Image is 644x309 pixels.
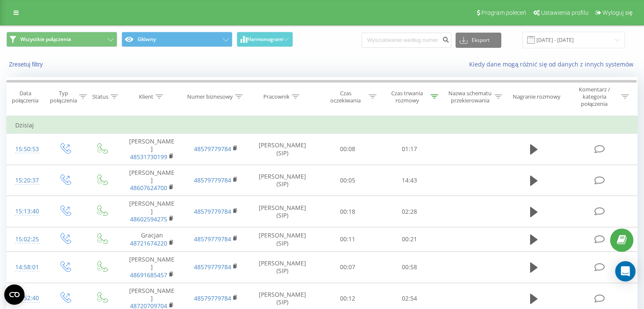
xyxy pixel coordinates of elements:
td: [PERSON_NAME] [120,196,184,227]
td: [PERSON_NAME] [120,134,184,165]
a: 48607624700 [130,184,167,192]
button: Zresetuj filtry [6,61,47,68]
div: Data połączenia [7,90,44,104]
td: [PERSON_NAME] (SIP) [248,165,317,196]
td: 14:43 [379,165,440,196]
div: 15:02:25 [15,231,38,248]
td: Dzisiaj [7,117,638,134]
td: 00:11 [317,227,379,251]
td: 02:28 [379,196,440,227]
a: 48721674220 [130,239,167,247]
div: Status [92,93,108,100]
input: Wyszukiwanie według numeru [362,33,451,48]
a: Kiedy dane mogą różnić się od danych z innych systemów [469,60,638,68]
td: [PERSON_NAME] [120,252,184,283]
span: Wszystkie połączenia [20,36,71,43]
td: [PERSON_NAME] (SIP) [248,134,317,165]
td: [PERSON_NAME] (SIP) [248,227,317,251]
td: 00:05 [317,165,379,196]
div: Czas oczekiwania [325,90,367,104]
a: 48691685457 [130,271,167,279]
td: [PERSON_NAME] (SIP) [248,252,317,283]
div: 15:13:40 [15,203,38,220]
div: Klient [139,93,153,100]
td: 00:18 [317,196,379,227]
span: Program poleceń [481,9,526,16]
div: Czas trwania rozmowy [386,90,428,104]
button: Główny [122,32,232,47]
a: 48579779784 [194,207,231,215]
button: Wszystkie połączenia [6,32,117,47]
div: Typ połączenia [50,90,77,104]
td: [PERSON_NAME] [120,165,184,196]
a: 48579779784 [194,294,231,302]
a: 48531730199 [130,153,167,161]
td: 00:21 [379,227,440,251]
div: Nagranie rozmowy [513,93,561,100]
div: 15:20:37 [15,172,38,189]
td: [PERSON_NAME] (SIP) [248,196,317,227]
a: 48602594275 [130,215,167,223]
div: Komentarz / kategoria połączenia [569,86,619,108]
div: Open Intercom Messenger [615,261,636,281]
a: 48579779784 [194,235,231,243]
a: 48579779784 [194,176,231,184]
td: 00:58 [379,252,440,283]
td: 00:08 [317,134,379,165]
button: Harmonogram [237,32,293,47]
a: 48579779784 [194,263,231,271]
a: 48579779784 [194,145,231,153]
button: Eksport [456,33,501,48]
button: Open CMP widget [4,284,25,305]
div: Nazwa schematu przekierowania [448,90,492,104]
span: Ustawienia profilu [541,9,589,16]
td: 01:17 [379,134,440,165]
span: Harmonogram [247,36,283,42]
div: Numer biznesowy [187,93,233,100]
td: 00:07 [317,252,379,283]
div: 14:52:40 [15,290,38,306]
span: Wyloguj się [603,9,633,16]
td: Gracjan [120,227,184,251]
div: Pracownik [263,93,290,100]
div: 15:50:53 [15,141,38,157]
div: 14:58:01 [15,259,38,276]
